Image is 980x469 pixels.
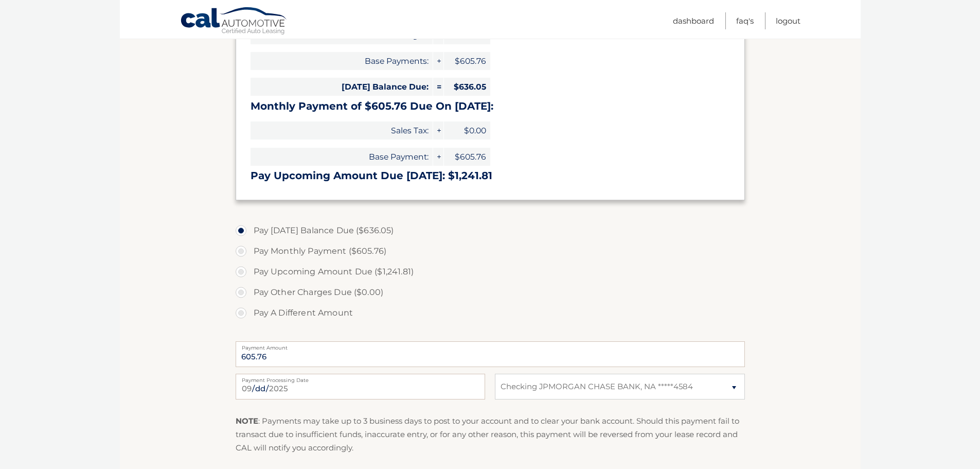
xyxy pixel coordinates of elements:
label: Pay Other Charges Due ($0.00) [236,282,745,303]
span: $0.00 [444,121,490,140]
h3: Monthly Payment of $605.76 Due On [DATE]: [251,100,730,113]
a: FAQ's [736,12,754,29]
input: Payment Amount [236,341,745,367]
a: Cal Automotive [180,7,288,37]
span: Base Payment: [251,148,433,166]
span: + [433,148,443,166]
input: Payment Date [236,374,485,399]
label: Pay Monthly Payment ($605.76) [236,241,745,262]
a: Logout [776,12,800,29]
span: = [433,78,443,96]
p: : Payments may take up to 3 business days to post to your account and to clear your bank account.... [236,414,745,455]
span: + [433,52,443,70]
span: $605.76 [444,52,490,70]
span: Base Payments: [251,52,433,70]
label: Payment Processing Date [236,374,485,382]
span: Sales Tax: [251,121,433,140]
span: + [433,121,443,140]
label: Pay A Different Amount [236,303,745,323]
span: [DATE] Balance Due: [251,78,433,96]
label: Pay Upcoming Amount Due ($1,241.81) [236,262,745,282]
strong: NOTE [236,416,258,426]
span: $605.76 [444,148,490,166]
span: $636.05 [444,78,490,96]
h3: Pay Upcoming Amount Due [DATE]: $1,241.81 [251,169,730,182]
label: Pay [DATE] Balance Due ($636.05) [236,220,745,241]
label: Payment Amount [236,341,745,350]
a: Dashboard [673,12,714,29]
